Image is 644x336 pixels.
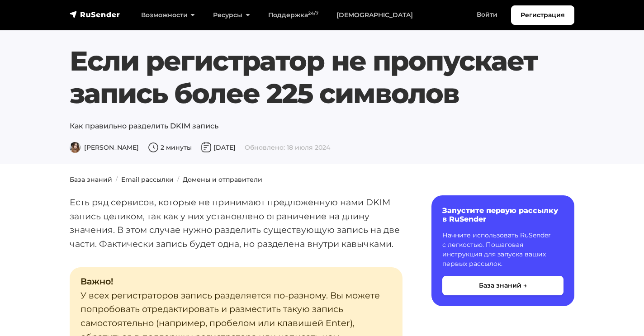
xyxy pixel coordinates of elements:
[64,175,580,185] nav: breadcrumb
[511,5,574,25] a: Регистрация
[132,6,204,24] a: Возможности
[431,195,574,306] a: Запустите первую рассылку в RuSender Начните использовать RuSender с легкостью. Пошаговая инструк...
[70,10,120,19] img: RuSender
[245,143,330,151] span: Обновлено: 18 июля 2024
[70,195,402,251] p: Есть ряд сервисов, которые не принимают предложенную нами DKIM запись целиком, так как у них уста...
[468,5,507,24] a: Войти
[201,142,212,153] img: Дата публикации
[204,6,259,24] a: Ресурсы
[183,175,262,184] a: Домены и отправители
[308,10,318,16] sup: 24/7
[121,175,174,184] a: Email рассылки
[80,276,113,287] strong: Важно!
[442,276,563,295] button: База знаний →
[70,143,139,151] span: [PERSON_NAME]
[442,231,563,269] p: Начните использовать RuSender с легкостью. Пошаговая инструкция для запуска ваших первых рассылок.
[148,143,192,151] span: 2 минуты
[442,206,563,223] h6: Запустите первую рассылку в RuSender
[70,45,574,110] h1: Если регистратор не пропускает запись более 225 символов
[259,6,327,24] a: Поддержка24/7
[327,6,422,24] a: [DEMOGRAPHIC_DATA]
[148,142,159,153] img: Время чтения
[201,143,236,151] span: [DATE]
[70,121,574,132] p: Как правильно разделить DKIM запись
[70,175,112,184] a: База знаний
